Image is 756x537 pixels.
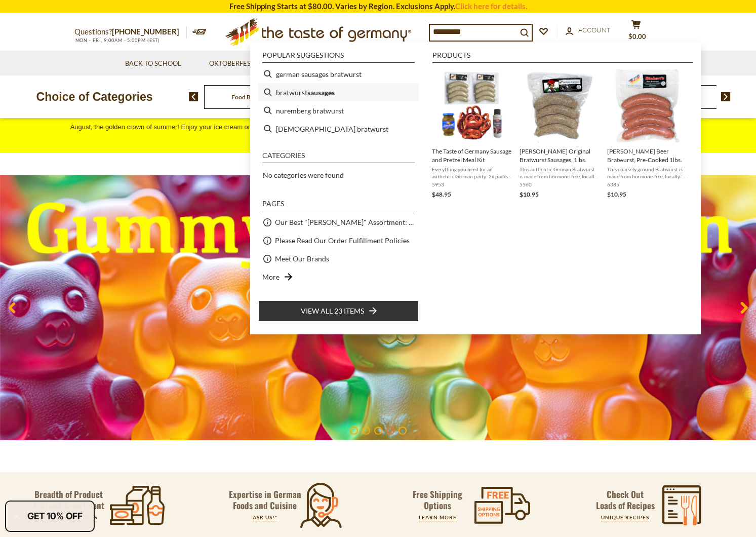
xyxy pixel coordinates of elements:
li: bratwurst sausages [258,83,419,101]
li: Meet Our Brands [258,250,419,268]
a: [PERSON_NAME] Beer Bratwurst, Pre-Cooked 1lbs.This coarsely ground Bratwurst is made from hormone... [607,69,687,200]
span: The Taste of Germany Sausage and Pretzel Meal Kit [432,147,511,164]
a: [PHONE_NUMBER] [112,27,179,36]
img: previous arrow [189,92,198,101]
li: nuremberg bratwurst [258,101,419,120]
a: UNIQUE RECIPES [601,514,649,520]
a: Oktoberfest [209,58,261,69]
a: The Taste of Germany Sausage and Pretzel Meal KitEverything you need for an authentic German part... [432,69,511,200]
span: [PERSON_NAME] Original Bratwurst Sausages, 1lbs. [520,147,599,164]
p: Free Shipping Options [404,489,471,511]
p: Check Out Loads of Recipes [596,489,655,511]
span: View all 23 items [301,305,364,317]
span: MON - FRI, 9:00AM - 5:00PM (EST) [74,37,161,43]
span: 5953 [432,181,511,188]
a: ASK US!* [253,514,277,520]
li: Binkert’s Original Bratwurst Sausages, 1lbs. [515,65,603,204]
li: View all 23 items [258,300,419,322]
button: $0.00 [621,20,652,45]
a: Our Best "[PERSON_NAME]" Assortment: 33 Choices For The Grillabend [275,216,415,228]
li: The Taste of Germany Sausage and Pretzel Meal Kit [428,65,515,204]
span: Account [578,26,611,34]
span: August, the golden crown of summer! Enjoy your ice cream on a sun-drenched afternoon with unique ... [70,123,686,143]
a: Click here for details. [455,2,527,11]
span: 6385 [607,181,687,188]
li: More [258,268,419,286]
p: Expertise in German Foods and Cuisine [228,489,301,511]
span: No categories were found [263,171,344,179]
li: Pages [262,200,415,211]
a: Account [566,25,611,36]
b: sausages [307,87,335,98]
a: Meet Our Brands [275,253,329,264]
li: Binkert's Beer Bratwurst, Pre-Cooked 1lbs. [603,65,691,204]
img: next arrow [721,92,731,101]
a: Back to School [125,58,181,69]
span: Everything you need for an authentic German party: 2x packs (a total of 8 -10 sausages) of The Ta... [432,166,511,180]
p: Breadth of Product & Brand Assortment [33,489,104,511]
li: Categories [262,152,415,163]
span: 5560 [520,181,599,188]
li: Popular suggestions [262,52,415,63]
a: Please Read Our Order Fulfillment Policies [275,235,410,246]
li: Products [432,52,693,63]
div: Instant Search Results [250,42,701,334]
span: $0.00 [628,32,646,41]
p: Questions? [74,25,187,39]
li: Please Read Our Order Fulfillment Policies [258,232,419,250]
li: Our Best "[PERSON_NAME]" Assortment: 33 Choices For The Grillabend [258,213,419,232]
a: LEARN MORE [419,514,457,520]
li: german bratwurst [258,120,419,138]
span: This authentic German Bratwurst is made from hormone-free, locally-sourced mix of pork and beef, ... [520,166,599,180]
span: $10.95 [520,190,539,198]
span: [PERSON_NAME] Beer Bratwurst, Pre-Cooked 1lbs. [607,147,687,164]
a: Food By Category [231,93,280,101]
span: This coarsely ground Bratwurst is made from hormone-free, locally-sourced mix of pork and beef, p... [607,166,687,180]
span: $10.95 [607,190,626,198]
a: [PERSON_NAME] Original Bratwurst Sausages, 1lbs.This authentic German Bratwurst is made from horm... [520,69,599,200]
span: $48.95 [432,190,451,198]
li: german sausages bratwurst [258,65,419,83]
